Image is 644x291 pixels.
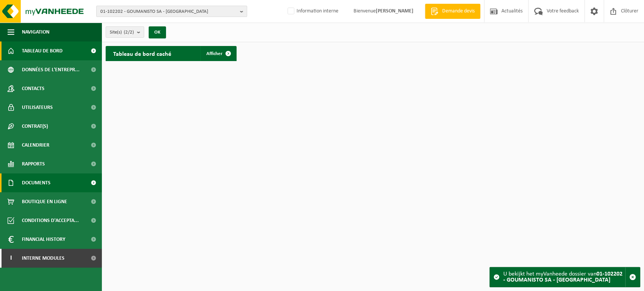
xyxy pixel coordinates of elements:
h2: Tableau de bord caché [106,46,179,61]
span: Tableau de bord [22,41,63,60]
span: Demande devis [440,8,476,15]
span: Interne modules [22,249,65,268]
span: Afficher [206,51,223,56]
strong: 01-102202 - GOUMANISTO SA - [GEOGRAPHIC_DATA] [503,271,622,283]
span: Documents [22,173,51,192]
button: 01-102202 - GOUMANISTO SA - [GEOGRAPHIC_DATA] [96,6,247,17]
label: Information interne [286,6,338,17]
a: Afficher [200,46,236,61]
span: Rapports [22,155,45,173]
button: OK [149,26,166,38]
span: Navigation [22,23,49,41]
span: 01-102202 - GOUMANISTO SA - [GEOGRAPHIC_DATA] [100,6,237,17]
span: Financial History [22,230,65,249]
div: U bekijkt het myVanheede dossier van [503,267,625,287]
span: Contrat(s) [22,117,48,136]
span: Calendrier [22,136,49,155]
a: Demande devis [425,4,480,19]
span: I [8,249,14,268]
span: Données de l'entrepr... [22,60,80,79]
button: Site(s)(2/2) [106,26,144,38]
span: Utilisateurs [22,98,53,117]
span: Boutique en ligne [22,192,67,211]
count: (2/2) [124,30,134,35]
strong: [PERSON_NAME] [376,8,413,14]
span: Site(s) [110,27,134,38]
span: Conditions d'accepta... [22,211,79,230]
span: Contacts [22,79,45,98]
